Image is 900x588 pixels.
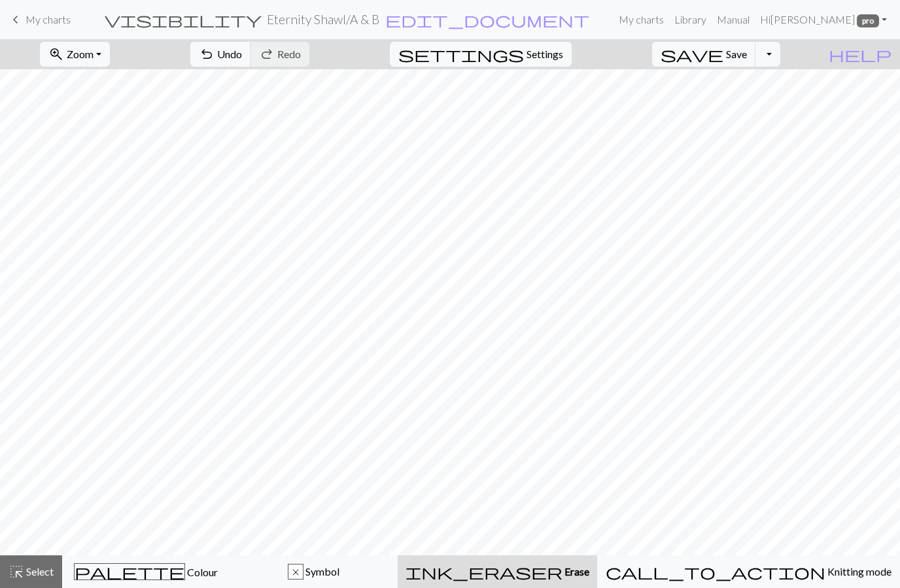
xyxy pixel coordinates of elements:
[398,555,597,588] button: Erase
[669,7,712,33] a: Library
[606,563,825,581] span: call_to_action
[562,565,589,578] span: Erase
[105,10,262,29] span: visibility
[755,7,892,33] a: Hi[PERSON_NAME] pro
[385,10,589,29] span: edit_document
[652,42,756,67] button: Save
[67,48,94,60] span: Zoom
[75,563,184,581] span: palette
[40,42,110,67] button: Zoom
[217,48,242,60] span: Undo
[230,555,398,588] button: x Symbol
[8,10,24,29] span: keyboard_arrow_left
[661,45,723,63] span: save
[190,42,251,67] button: Undo
[185,566,218,578] span: Colour
[527,46,563,62] span: Settings
[726,48,747,60] span: Save
[398,45,524,63] span: settings
[8,8,71,31] a: My charts
[597,555,900,588] button: Knitting mode
[288,564,303,580] div: x
[24,565,54,578] span: Select
[712,7,755,33] a: Manual
[303,565,339,578] span: Symbol
[614,7,669,33] a: My charts
[406,563,562,581] span: ink_eraser
[48,45,64,63] span: zoom_in
[829,45,891,63] span: help
[398,46,524,62] i: Settings
[9,563,24,581] span: highlight_alt
[267,12,379,27] h2: Eternity Shawl / A & B
[857,14,879,27] span: pro
[62,555,230,588] button: Colour
[825,565,891,578] span: Knitting mode
[390,42,572,67] button: SettingsSettings
[26,13,71,25] span: My charts
[199,45,215,63] span: undo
